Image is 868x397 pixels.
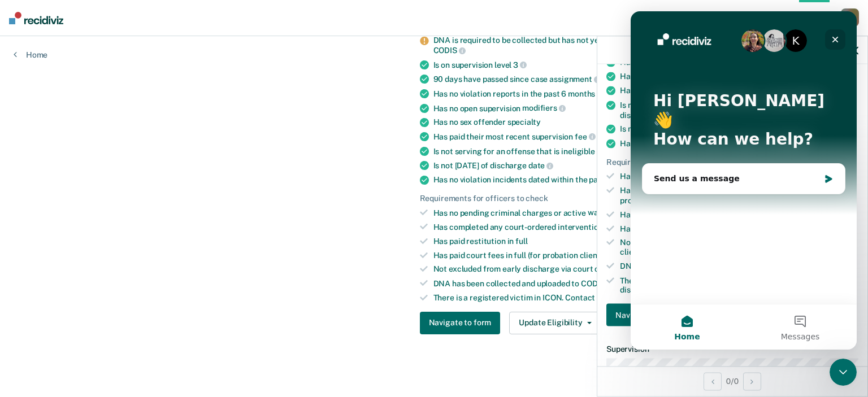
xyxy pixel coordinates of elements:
[606,304,687,326] button: Navigate to form
[433,89,737,99] div: Has no violation reports in the past 6
[433,175,737,185] div: Has no violation incidents dated within the past 6
[620,261,858,271] div: DNA has been collected and uploaded to CODIS if
[620,72,858,81] div: Has no sex offender
[588,208,630,217] span: warrants
[433,132,737,142] div: Has paid their most recent supervision
[420,194,737,203] div: Requirements for officers to check
[620,224,858,233] div: Has paid court fees in full (for probation
[830,359,857,386] iframe: Intercom live chat
[433,74,737,84] div: 90 days have passed since case
[606,304,692,326] a: Navigate to form link
[620,124,858,134] div: Is not [DATE] of discharge
[433,160,737,171] div: Is not [DATE] of discharge
[620,186,858,205] div: Has completed any court-ordered interventions and/or
[513,60,527,69] span: 3
[575,132,595,141] span: fee
[433,278,737,289] div: DNA has been collected and uploaded to CODIS if
[841,8,859,27] div: D N
[606,158,858,167] div: Requirements for officers to check
[420,312,505,334] a: Navigate to form link
[620,101,858,120] div: Is not serving for an offense that is ineligible for early
[606,344,858,354] dt: Supervision
[9,12,63,24] img: Recidiviz
[433,264,737,274] div: Not excluded from early discharge via court order (for probation clients
[620,285,658,294] span: discharge.
[549,75,600,84] span: assignment
[631,11,857,350] iframe: Intercom live chat
[704,372,722,390] button: Previous Opportunity
[420,312,501,334] button: Navigate to form
[597,366,867,396] div: 0 / 0
[620,110,665,119] span: discharge
[433,146,737,156] div: Is not serving for an offense that is ineligible for early
[433,117,737,127] div: Has no sex offender
[580,251,607,260] span: clients)
[620,195,678,204] span: programming
[433,208,737,218] div: Has no pending criminal charges or active
[522,103,566,112] span: modifiers
[14,50,47,60] a: Home
[568,89,604,98] span: months
[620,171,858,181] div: Has no pending criminal charges or active
[743,372,761,390] button: Next Opportunity
[528,161,553,170] span: date
[433,36,737,55] div: DNA is required to be collected but has not yet been successfully uploaded to CODIS
[515,237,527,246] span: full
[433,251,737,260] div: Has paid court fees in full (for probation
[433,222,737,232] div: Has completed any court-ordered interventions and/or
[620,139,858,149] div: Has no violation incidents dated within the past 6
[433,60,737,70] div: Is on supervision level
[620,210,858,219] div: Has paid restitution in
[433,237,737,246] div: Has paid restitution in
[620,86,858,96] div: Has paid their most recent supervision
[507,117,541,126] span: specialty
[433,293,737,303] div: There is a registered victim in ICON. Contact required before
[620,276,858,295] div: There is a registered victim in ICON. Contact required before
[509,312,601,334] button: Update Eligibility
[620,238,858,257] div: Not excluded from early discharge via court order (for probation clients
[433,103,737,114] div: Has no open supervision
